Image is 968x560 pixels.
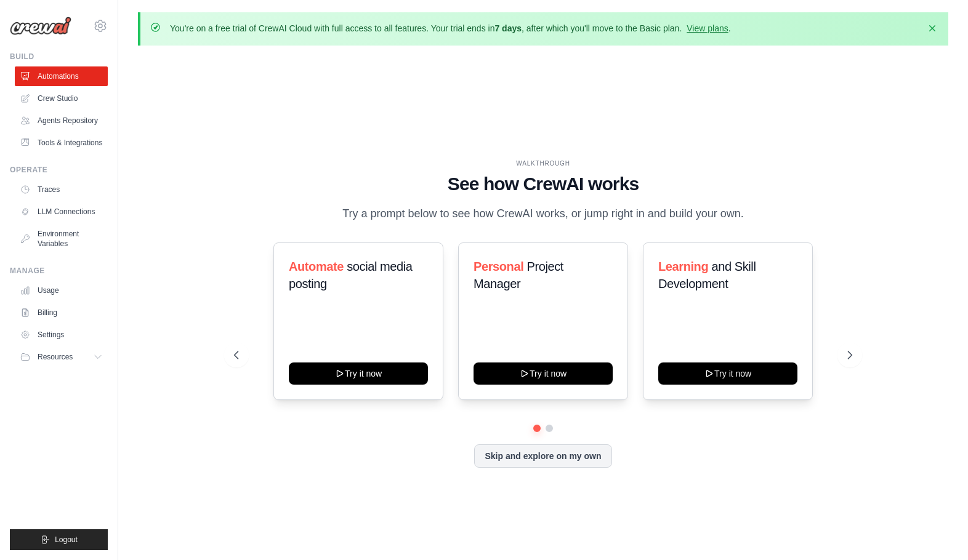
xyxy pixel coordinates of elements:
[15,347,108,367] button: Resources
[38,352,73,362] span: Resources
[474,260,523,273] span: Personal
[336,205,750,223] p: Try a prompt below to see how CrewAI works, or jump right in and build your own.
[658,362,797,385] button: Try it now
[10,17,71,35] img: Logo
[494,23,522,33] strong: 7 days
[15,202,108,222] a: LLM Connections
[289,260,344,273] span: Automate
[15,281,108,300] a: Usage
[658,260,708,273] span: Learning
[15,89,108,108] a: Crew Studio
[289,362,428,385] button: Try it now
[15,111,108,130] a: Agents Repository
[15,66,108,86] a: Automations
[15,325,108,345] a: Settings
[170,22,731,34] p: You're on a free trial of CrewAI Cloud with full access to all features. Your trial ends in , aft...
[906,501,968,560] iframe: Chat Widget
[10,52,108,62] div: Build
[289,260,413,290] span: social media posting
[474,362,613,385] button: Try it now
[234,173,853,195] h1: See how CrewAI works
[15,303,108,322] a: Billing
[474,444,611,468] button: Skip and explore on my own
[10,165,108,175] div: Operate
[15,133,108,153] a: Tools & Integrations
[15,180,108,199] a: Traces
[10,266,108,276] div: Manage
[234,159,853,168] div: WALKTHROUGH
[687,23,728,33] a: View plans
[55,535,78,545] span: Logout
[474,260,563,290] span: Project Manager
[15,224,108,254] a: Environment Variables
[10,529,108,550] button: Logout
